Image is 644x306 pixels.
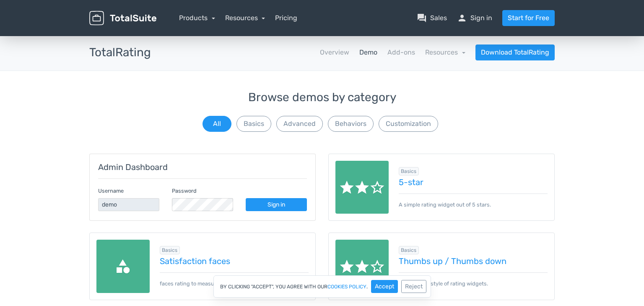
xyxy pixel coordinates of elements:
[96,240,150,293] img: categories.png
[246,198,307,211] a: Sign in
[275,13,297,23] a: Pricing
[399,272,548,288] p: A yay or nay style of rating widgets.
[160,246,180,254] span: Browse all in Basics
[160,272,309,288] p: faces rating to measure satisfaction of customers or users.
[89,46,151,59] h3: TotalRating
[98,187,124,195] label: Username
[399,167,419,175] span: Browse all in Basics
[399,178,548,187] a: 5-star
[335,161,389,214] img: rate.png
[371,280,398,293] button: Accept
[359,47,377,58] a: Demo
[320,47,349,58] a: Overview
[236,116,271,132] button: Basics
[213,275,431,298] div: By clicking "Accept", you agree with our .
[417,13,427,23] span: question_answer
[160,256,309,266] a: Satisfaction faces
[401,280,426,293] button: Reject
[399,246,419,254] span: Browse all in Basics
[387,47,415,58] a: Add-ons
[399,194,548,209] p: A simple rating widget out of 5 stars.
[276,116,323,132] button: Advanced
[475,44,555,60] a: Download TotalRating
[172,187,197,195] label: Password
[417,13,447,23] a: question_answerSales
[425,48,465,56] a: Resources
[328,116,374,132] button: Behaviors
[89,11,156,26] img: TotalSuite for WordPress
[98,162,307,172] h5: Admin Dashboard
[225,14,265,22] a: Resources
[335,240,389,293] img: rate.png
[502,10,555,26] a: Start for Free
[457,13,492,23] a: personSign in
[179,14,215,22] a: Products
[327,284,366,289] a: cookies policy
[379,116,438,132] button: Customization
[203,116,231,132] button: All
[89,91,555,104] h3: Browse demos by category
[399,256,548,266] a: Thumbs up / Thumbs down
[457,13,467,23] span: person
